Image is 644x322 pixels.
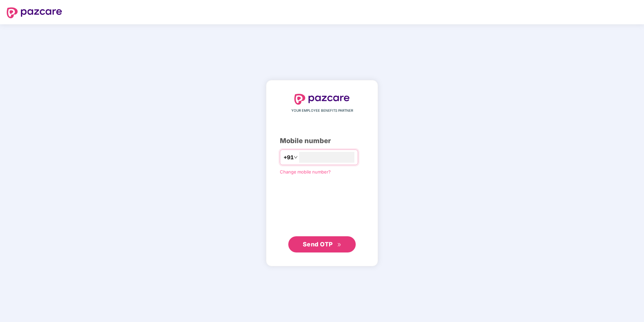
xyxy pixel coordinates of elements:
[280,136,364,146] div: Mobile number
[303,241,333,248] span: Send OTP
[288,236,356,252] button: Send OTPdouble-right
[294,155,298,159] span: down
[337,243,342,247] span: double-right
[280,169,331,175] a: Change mobile number?
[7,7,62,18] img: logo
[291,108,353,113] span: YOUR EMPLOYEE BENEFITS PARTNER
[294,94,350,105] img: logo
[284,153,294,162] span: +91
